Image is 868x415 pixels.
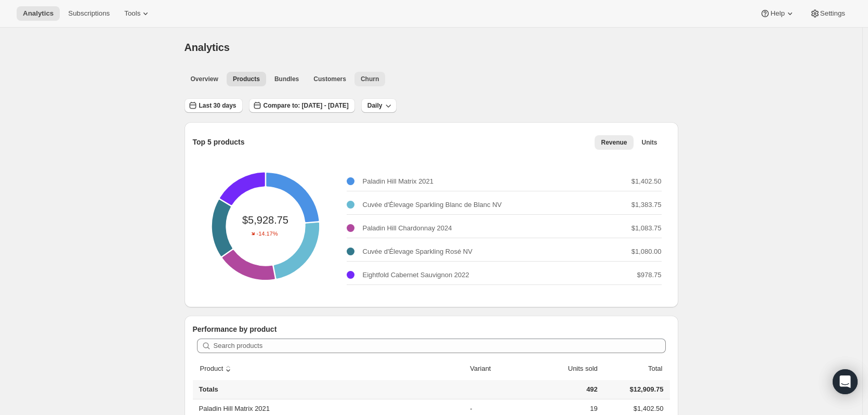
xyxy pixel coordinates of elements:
[233,75,260,83] span: Products
[17,6,60,21] button: Analytics
[636,359,664,379] button: Total
[361,75,379,83] span: Churn
[770,9,784,18] span: Help
[556,359,599,379] button: Units sold
[833,369,858,394] div: Open Intercom Messenger
[363,176,434,187] p: Paladin Hill Matrix 2021
[468,359,503,379] button: Variant
[367,101,383,110] span: Daily
[199,359,235,379] button: sort ascending byProduct
[361,98,397,113] button: Daily
[632,200,662,210] p: $1,383.75
[274,75,299,83] span: Bundles
[601,138,627,147] span: Revenue
[601,380,670,399] td: $12,909.75
[62,6,116,21] button: Subscriptions
[363,247,472,257] p: Cuvée d'Élevage Sparkling Rosé NV
[185,98,243,113] button: Last 30 days
[185,42,230,53] span: Analytics
[264,101,349,110] span: Compare to: [DATE] - [DATE]
[118,6,157,21] button: Tools
[124,9,140,18] span: Tools
[193,324,670,334] p: Performance by product
[632,223,662,234] p: $1,083.75
[249,98,355,113] button: Compare to: [DATE] - [DATE]
[637,270,662,280] p: $978.75
[214,339,666,353] input: Search products
[23,9,54,18] span: Analytics
[313,75,346,83] span: Customers
[632,176,662,187] p: $1,402.50
[363,200,502,210] p: Cuvée d'Élevage Sparkling Blanc de Blanc NV
[363,223,452,234] p: Paladin Hill Chardonnay 2024
[193,137,245,147] p: Top 5 products
[193,380,467,399] th: Totals
[191,75,218,83] span: Overview
[754,6,801,21] button: Help
[820,9,845,18] span: Settings
[642,138,657,147] span: Units
[363,270,469,280] p: Eightfold Cabernet Sauvignon 2022
[804,6,851,21] button: Settings
[527,380,601,399] td: 492
[68,9,110,18] span: Subscriptions
[199,101,236,110] span: Last 30 days
[632,247,662,257] p: $1,080.00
